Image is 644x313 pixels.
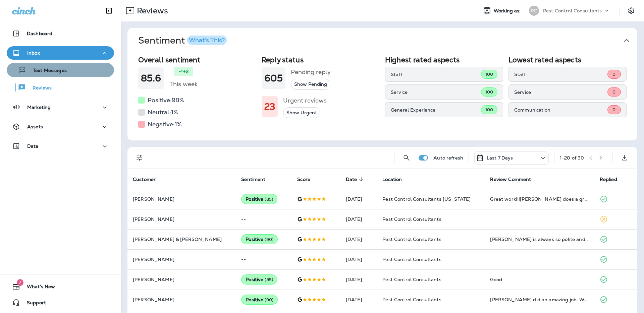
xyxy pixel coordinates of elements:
span: 0 [612,89,615,95]
span: Location [382,176,411,182]
button: Export as CSV [618,151,631,165]
td: [DATE] [340,209,377,229]
span: 0 [612,71,615,77]
p: [PERSON_NAME] [133,216,230,222]
span: Date [346,176,366,182]
div: Great work!!!Dylan does a great job! [490,196,589,202]
h5: Urgent reviews [283,95,327,106]
p: Service [514,89,607,95]
h2: Reply status [262,56,380,64]
p: Inbox [27,50,40,56]
p: Last 7 Days [487,155,513,161]
button: Text Messages [7,63,114,77]
span: Date [346,177,357,182]
span: Review Comment [490,176,540,182]
h1: 23 [264,101,275,112]
span: Pest Control Consultants [382,236,441,242]
td: [DATE] [340,229,377,249]
h5: Negative: 1 % [148,119,182,130]
button: Settings [625,5,637,17]
p: Assets [27,124,43,129]
button: Search Reviews [400,151,413,165]
div: Good [490,276,589,283]
p: Dashboard [27,31,52,36]
div: Trevar is always so polite and helpful. We love having him provide our pest control services. [490,236,589,243]
span: Support [20,300,46,308]
p: [PERSON_NAME] & [PERSON_NAME] [133,237,230,242]
p: Reviews [26,85,52,91]
h1: Sentiment [138,35,227,46]
p: [PERSON_NAME] [133,297,230,302]
button: Dashboard [7,27,114,40]
td: -- [236,249,292,269]
span: Pest Control Consultants [US_STATE] [382,196,471,202]
td: [DATE] [340,269,377,290]
button: Filters [133,151,146,165]
p: Service [391,89,481,95]
span: Review Comment [490,177,531,182]
span: 7 [17,279,23,286]
span: Pest Control Consultants [382,297,441,303]
td: [DATE] [340,189,377,209]
p: Communication [514,107,607,113]
span: Sentiment [241,177,265,182]
p: +2 [183,68,189,75]
h5: Positive: 98 % [148,95,184,106]
p: Marketing [27,105,51,110]
button: Show Pending [291,79,330,90]
span: 100 [485,89,493,95]
button: Show Urgent [283,107,320,118]
h2: Highest rated aspects [385,56,503,64]
h5: Neutral: 1 % [148,107,178,118]
span: Replied [600,177,617,182]
div: Positive [241,234,278,244]
span: ( 85 ) [265,277,273,283]
p: Text Messages [26,68,67,74]
h1: 85.6 [141,73,161,84]
button: Assets [7,120,114,133]
span: Working as: [494,8,522,14]
p: Pest Control Consultants [543,8,602,13]
span: Replied [600,176,626,182]
p: [PERSON_NAME] [133,277,230,282]
button: Support [7,296,114,309]
div: 1 - 20 of 90 [560,155,584,161]
p: Reviews [134,6,168,16]
td: [DATE] [340,249,377,269]
div: Positive [241,194,277,204]
div: Positive [241,295,278,305]
div: PC [529,6,539,16]
div: Nick did an amazing job. We had him spray inside and out for all bugs and mice. He was very infor... [490,296,589,303]
button: Inbox [7,46,114,60]
p: Auto refresh [433,155,463,161]
span: Pest Control Consultants [382,216,441,222]
h5: This week [169,79,198,89]
button: Data [7,139,114,153]
span: 0 [612,107,615,113]
span: What's New [20,284,55,292]
span: ( 90 ) [265,237,273,242]
p: General Experience [391,107,481,113]
span: Pest Control Consultants [382,256,441,262]
span: Sentiment [241,176,274,182]
button: What's This? [187,36,227,45]
span: Score [297,177,310,182]
button: Marketing [7,101,114,114]
span: ( 90 ) [265,297,273,303]
button: Reviews [7,80,114,95]
p: [PERSON_NAME] [133,257,230,262]
td: [DATE] [340,290,377,310]
span: Score [297,176,319,182]
h2: Overall sentiment [138,56,256,64]
button: SentimentWhat's This? [133,28,643,53]
h2: Lowest rated aspects [508,56,627,64]
div: What's This? [189,37,225,43]
span: Customer [133,177,156,182]
span: Pest Control Consultants [382,276,441,283]
button: 7What's New [7,280,114,293]
p: Data [27,143,39,149]
div: SentimentWhat's This? [127,53,637,140]
p: Staff [391,72,481,77]
p: [PERSON_NAME] [133,196,230,202]
h5: Pending reply [291,67,331,77]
